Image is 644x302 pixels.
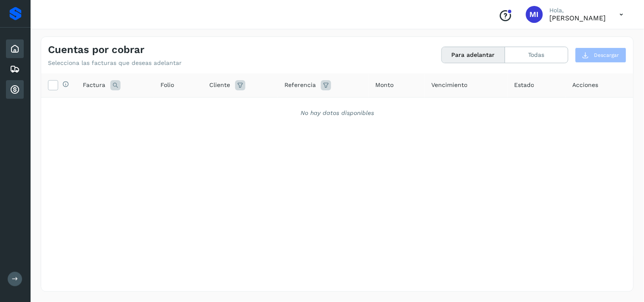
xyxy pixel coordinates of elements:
[160,81,174,89] span: Folio
[52,109,622,117] div: No hay datos disponibles
[431,81,467,89] span: Vencimiento
[6,60,24,78] div: Embarques
[575,48,627,63] button: Descargar
[514,81,534,89] span: Estado
[376,81,394,89] span: Monto
[209,81,230,89] span: Cliente
[6,39,24,58] div: Inicio
[550,7,606,14] p: Hola,
[550,14,606,22] p: Magda Imelda Ramos Gelacio
[48,59,182,67] p: Selecciona las facturas que deseas adelantar
[594,51,619,59] span: Descargar
[442,47,505,63] button: Para adelantar
[83,81,105,89] span: Factura
[6,80,24,99] div: Cuentas por cobrar
[573,81,599,89] span: Acciones
[284,81,316,89] span: Referencia
[505,47,568,63] button: Todas
[48,44,144,56] h4: Cuentas por cobrar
